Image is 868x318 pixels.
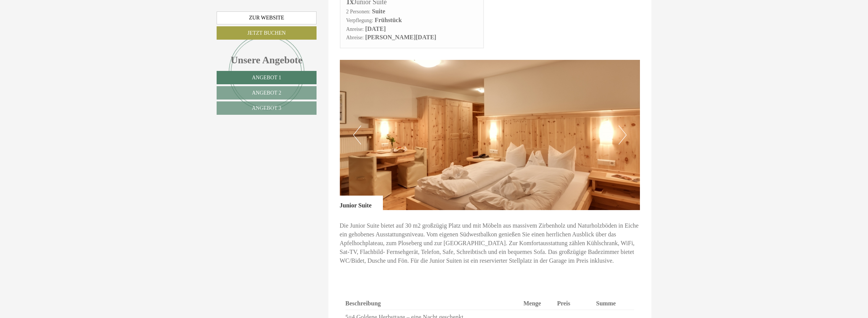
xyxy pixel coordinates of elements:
[520,298,554,310] th: Menge
[375,17,402,23] b: Frühstück
[340,60,640,210] img: image
[346,298,521,310] th: Beschreibung
[365,34,436,40] b: [PERSON_NAME][DATE]
[593,298,634,310] th: Summe
[372,8,385,14] b: Suite
[619,125,627,145] button: Next
[217,26,317,40] a: Jetzt buchen
[554,298,593,310] th: Preis
[346,9,371,14] small: 2 Personen:
[346,18,373,23] small: Verpflegung:
[217,11,317,24] a: Zur Website
[252,90,281,96] span: Angebot 2
[340,196,383,210] div: Junior Suite
[365,26,386,32] b: [DATE]
[252,105,281,111] span: Angebot 3
[353,125,361,145] button: Previous
[252,75,281,80] span: Angebot 1
[217,53,317,67] div: Unsere Angebote
[340,222,640,265] p: Die Junior Suite bietet auf 30 m2 großzügig Platz und mit Möbeln aus massivem Zirbenholz und Natu...
[346,35,364,40] small: Abreise:
[346,26,364,32] small: Anreise:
